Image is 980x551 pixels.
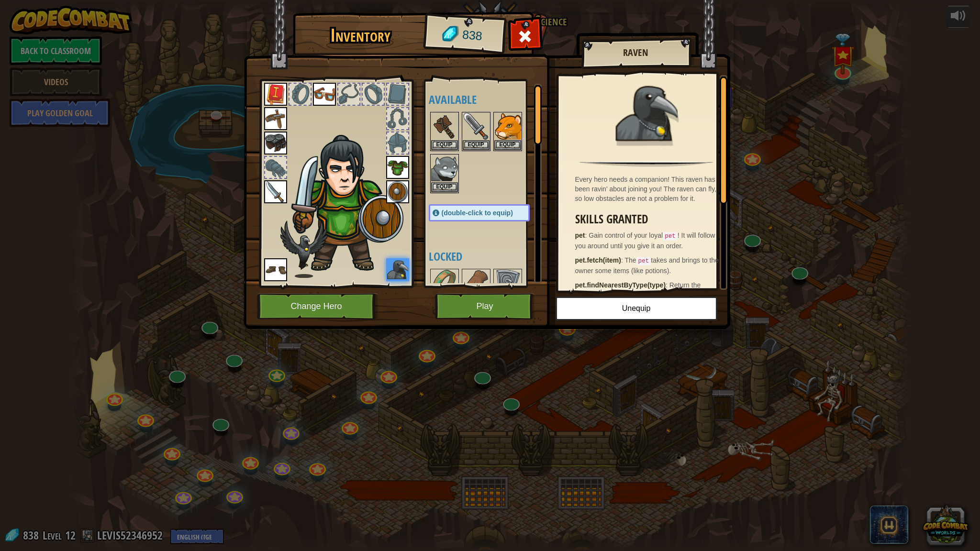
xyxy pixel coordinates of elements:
button: Equip [431,140,458,150]
span: (double-click to equip) [442,209,513,217]
h4: Available [429,93,549,106]
img: portrait.png [264,107,287,130]
img: portrait.png [615,82,678,144]
img: portrait.png [463,270,490,297]
h2: Raven [591,47,681,58]
button: Play [435,293,535,320]
span: 838 [461,26,483,45]
img: portrait.png [463,113,490,140]
div: Every hero needs a companion! This raven has been ravin' about joining you! The raven can fly, so... [575,175,723,203]
code: pet [663,232,678,241]
span: : [666,281,669,289]
img: portrait.png [431,155,458,182]
h4: Locked [429,250,549,263]
img: portrait.png [386,180,409,203]
img: portrait.png [494,270,521,297]
img: portrait.png [264,132,287,154]
span: : [621,256,625,264]
strong: pet.findNearestByType(type) [575,281,666,289]
img: portrait.png [431,113,458,140]
img: raven-paper-doll.png [280,220,327,278]
button: Equip [431,182,458,192]
strong: pet.fetch(item) [575,256,621,264]
h3: Skills Granted [575,213,723,226]
img: male.png [288,134,405,274]
button: Equip [463,140,490,150]
h1: Inventory [300,25,422,45]
img: portrait.png [386,258,409,281]
button: Change Hero [257,293,379,320]
img: portrait.png [264,180,287,203]
img: portrait.png [431,270,458,297]
button: Equip [494,140,521,150]
span: : [585,231,589,239]
span: The takes and brings to the owner some items (like potions). [575,256,719,275]
code: pet [636,257,651,265]
img: portrait.png [264,258,287,281]
img: portrait.png [313,83,336,106]
img: portrait.png [386,156,409,179]
span: Gain control of your loyal ! It will follow you around until you give it an order. [575,231,715,250]
img: portrait.png [494,113,521,140]
img: portrait.png [264,83,287,106]
strong: pet [575,231,585,239]
img: hr.png [579,161,713,167]
button: Unequip [556,297,717,320]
